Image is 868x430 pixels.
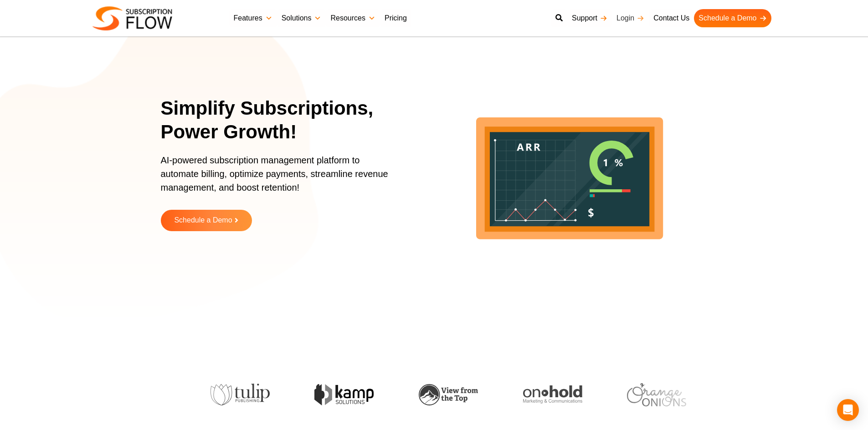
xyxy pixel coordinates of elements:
[161,96,409,144] h1: Simplify Subscriptions, Power Growth!
[627,383,686,406] img: orange-onions
[380,9,411,27] a: Pricing
[210,384,269,405] img: tulip-publishing
[418,384,478,405] img: view-from-the-top
[229,9,277,27] a: Features
[522,385,581,404] img: onhold-marketing
[277,9,326,27] a: Solutions
[837,399,859,421] div: Open Intercom Messenger
[314,384,373,405] img: kamp-solution
[649,9,694,27] a: Contact Us
[92,6,172,30] img: Subscriptionflow
[567,9,612,27] a: Support
[612,9,649,27] a: Login
[174,217,232,224] span: Schedule a Demo
[161,210,252,231] a: Schedule a Demo
[161,153,398,203] p: AI-powered subscription management platform to automate billing, optimize payments, streamline re...
[326,9,380,27] a: Resources
[694,9,771,27] a: Schedule a Demo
